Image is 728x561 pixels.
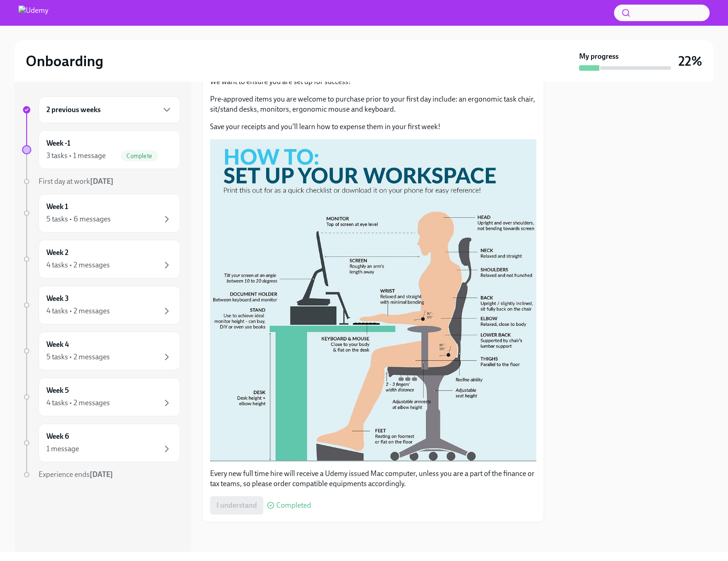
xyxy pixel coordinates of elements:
[210,94,536,114] p: Pre-approved items you are welcome to purchase prior to your first day include: an ergonomic task...
[121,153,158,159] span: Complete
[22,424,180,462] a: Week 61 message
[46,385,69,396] h6: Week 5
[22,194,180,232] a: Week 15 tasks • 6 messages
[46,214,111,224] div: 5 tasks • 6 messages
[46,248,68,258] h6: Week 2
[46,105,101,115] h6: 2 previous weeks
[210,139,536,461] button: Zoom image
[26,52,103,70] h2: Onboarding
[22,332,180,370] a: Week 45 tasks • 2 messages
[46,398,110,408] div: 4 tasks • 2 messages
[46,260,110,270] div: 4 tasks • 2 messages
[46,151,106,161] div: 3 tasks • 1 message
[22,286,180,324] a: Week 34 tasks • 2 messages
[90,177,114,186] strong: [DATE]
[90,470,113,479] strong: [DATE]
[46,294,69,304] h6: Week 3
[39,470,113,479] span: Experience ends
[579,51,619,62] strong: My progress
[678,53,702,69] h3: 22%
[22,130,180,169] a: Week -13 tasks • 1 messageComplete
[46,202,68,212] h6: Week 1
[210,469,536,489] p: Every new full time hire will receive a Udemy issued Mac computer, unless you are a part of the f...
[46,340,69,350] h6: Week 4
[18,6,48,20] img: Udemy
[46,138,70,148] h6: Week -1
[46,444,79,454] div: 1 message
[39,96,180,123] div: 2 previous weeks
[46,431,69,442] h6: Week 6
[276,502,311,509] span: Completed
[39,177,114,186] span: First day at work
[46,352,110,362] div: 5 tasks • 2 messages
[210,122,536,132] p: Save your receipts and you'll learn how to expense them in your first week!
[22,378,180,416] a: Week 54 tasks • 2 messages
[46,306,110,316] div: 4 tasks • 2 messages
[22,240,180,278] a: Week 24 tasks • 2 messages
[22,176,180,187] a: First day at work[DATE]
